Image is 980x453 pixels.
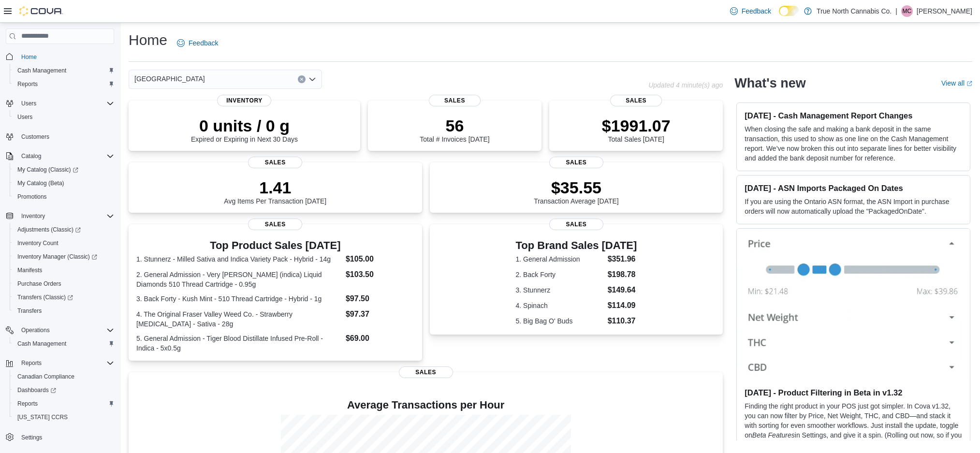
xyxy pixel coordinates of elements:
[10,370,118,383] button: Canadian Compliance
[19,6,63,16] img: Cova
[2,97,118,110] button: Users
[549,157,603,168] span: Sales
[14,371,114,382] span: Canadian Compliance
[2,149,118,163] button: Catalog
[14,237,62,249] a: Inventory Count
[10,236,118,250] button: Inventory Count
[17,166,78,174] span: My Catalog (Classic)
[901,5,913,17] div: Matthew Cross
[903,5,912,17] span: MC
[549,219,603,230] span: Sales
[17,400,38,408] span: Reports
[17,131,53,143] a: Customers
[14,251,114,263] span: Inventory Manager (Classic)
[10,163,118,176] a: My Catalog (Classic)
[21,133,49,141] span: Customers
[346,333,414,344] dd: $69.00
[420,116,489,135] p: 56
[14,164,82,175] a: My Catalog (Classic)
[17,239,59,247] span: Inventory Count
[217,95,271,106] span: Inventory
[14,65,114,76] span: Cash Management
[17,150,114,162] span: Catalog
[516,316,604,326] dt: 5. Big Bag O' Buds
[10,176,118,190] button: My Catalog (Beta)
[14,305,45,317] a: Transfers
[610,95,662,106] span: Sales
[14,305,114,317] span: Transfers
[248,157,302,168] span: Sales
[17,280,61,288] span: Purchase Orders
[21,53,37,61] span: Home
[602,116,671,135] p: $1991.07
[14,384,114,396] span: Dashboards
[14,191,114,203] span: Promotions
[2,130,118,144] button: Customers
[6,46,114,449] nav: Complex example
[14,65,70,76] a: Cash Management
[420,116,489,143] div: Total # Invoices [DATE]
[224,178,326,197] p: 1.41
[14,264,46,276] a: Manifests
[17,373,74,380] span: Canadian Compliance
[10,77,118,91] button: Reports
[17,293,73,301] span: Transfers (Classic)
[17,179,64,187] span: My Catalog (Beta)
[346,293,414,305] dd: $97.50
[136,334,342,353] dt: 5. General Admission - Tiger Blood Distillate Infused Pre-Roll - Indica - 5x0.5g
[17,113,32,121] span: Users
[14,398,114,409] span: Reports
[134,73,205,85] span: [GEOGRAPHIC_DATA]
[14,411,72,423] a: [US_STATE] CCRS
[17,80,38,88] span: Reports
[17,357,45,369] button: Reports
[14,177,114,189] span: My Catalog (Beta)
[648,81,723,89] p: Updated 4 minute(s) ago
[17,98,40,109] button: Users
[10,263,118,277] button: Manifests
[516,270,604,279] dt: 2. Back Forty
[2,209,118,223] button: Inventory
[516,301,604,310] dt: 4. Spinach
[2,430,118,444] button: Settings
[14,237,114,249] span: Inventory Count
[248,219,302,230] span: Sales
[17,357,114,369] span: Reports
[17,67,66,74] span: Cash Management
[10,110,118,124] button: Users
[17,386,56,394] span: Dashboards
[941,79,972,87] a: View allExternal link
[21,212,45,220] span: Inventory
[2,50,118,64] button: Home
[191,116,298,135] p: 0 units / 0 g
[399,366,453,378] span: Sales
[17,210,114,222] span: Inventory
[14,111,36,123] a: Users
[779,6,799,16] input: Dark Mode
[742,6,771,16] span: Feedback
[429,95,481,106] span: Sales
[136,240,414,251] h3: Top Product Sales [DATE]
[14,224,85,235] a: Adjustments (Classic)
[346,253,414,265] dd: $105.00
[608,269,637,280] dd: $198.78
[14,278,65,290] a: Purchase Orders
[136,270,342,289] dt: 2. General Admission - Very [PERSON_NAME] (indica) Liquid Diamonds 510 Thread Cartridge - 0.95g
[895,5,897,17] p: |
[17,210,49,222] button: Inventory
[224,178,326,205] div: Avg Items Per Transaction [DATE]
[10,223,118,236] a: Adjustments (Classic)
[17,324,114,336] span: Operations
[745,183,962,193] h3: [DATE] - ASN Imports Packaged On Dates
[10,291,118,304] a: Transfers (Classic)
[14,251,101,263] a: Inventory Manager (Classic)
[136,399,715,411] h4: Average Transactions per Hour
[17,266,42,274] span: Manifests
[14,177,68,189] a: My Catalog (Beta)
[534,178,619,205] div: Transaction Average [DATE]
[14,398,42,409] a: Reports
[17,193,47,201] span: Promotions
[17,324,54,336] button: Operations
[608,300,637,311] dd: $114.09
[10,397,118,410] button: Reports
